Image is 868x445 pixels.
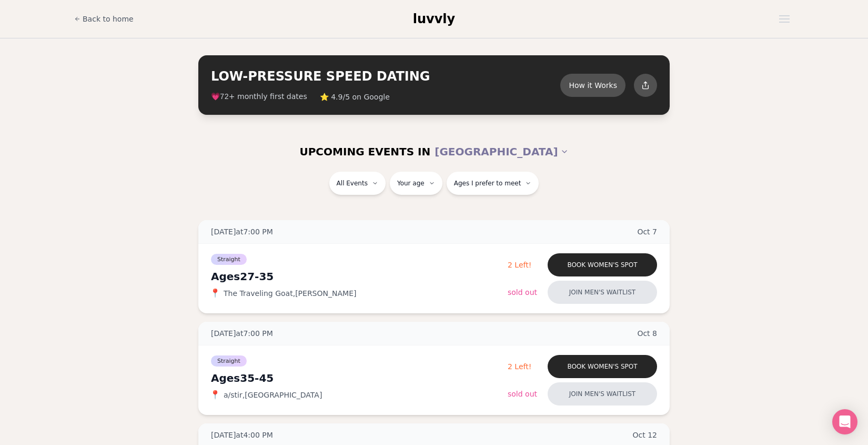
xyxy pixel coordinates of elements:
span: Your age [397,179,425,187]
div: Open Intercom Messenger [832,409,857,434]
span: All Events [337,179,368,187]
span: Straight [211,355,247,367]
span: Oct 7 [637,226,657,237]
span: Back to home [83,14,134,24]
span: [DATE] at 4:00 PM [211,430,273,440]
div: Ages 27-35 [211,269,508,284]
span: [DATE] at 7:00 PM [211,328,273,339]
button: Ages I prefer to meet [447,172,539,195]
span: 📍 [211,391,219,399]
div: Ages 35-45 [211,371,508,385]
button: Open menu [775,11,794,27]
button: Your age [390,172,442,195]
span: Oct 12 [633,430,658,440]
span: a/stir , [GEOGRAPHIC_DATA] [224,390,322,400]
span: Ages I prefer to meet [454,179,521,187]
span: Oct 8 [637,328,657,339]
span: ⭐ 4.9/5 on Google [320,92,390,102]
button: Join men's waitlist [548,382,657,406]
span: 💗 + monthly first dates [211,91,307,102]
a: luvvly [413,11,455,27]
span: Sold Out [508,288,537,296]
span: [DATE] at 7:00 PM [211,226,273,237]
button: Book women's spot [548,355,657,378]
a: Back to home [74,8,134,29]
button: How it Works [560,74,625,97]
button: [GEOGRAPHIC_DATA] [435,140,568,163]
h2: LOW-PRESSURE SPEED DATING [211,68,560,85]
span: Straight [211,254,247,265]
span: 📍 [211,289,219,298]
button: Book women's spot [548,253,657,276]
span: 2 Left! [508,362,531,371]
span: UPCOMING EVENTS IN [299,144,430,159]
button: Join men's waitlist [548,281,657,304]
button: All Events [329,172,386,195]
span: The Traveling Goat , [PERSON_NAME] [224,288,356,299]
span: 72 [220,93,229,101]
span: Sold Out [508,390,537,398]
span: 2 Left! [508,261,531,269]
span: luvvly [413,12,455,26]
